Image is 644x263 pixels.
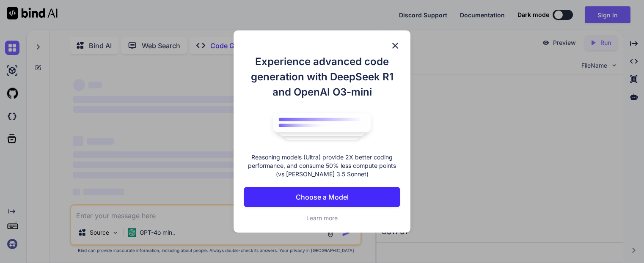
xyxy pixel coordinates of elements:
[267,108,377,145] img: bind logo
[244,187,401,207] button: Choose a Model
[244,54,401,100] h1: Experience advanced code generation with DeepSeek R1 and OpenAI O3-mini
[306,214,338,222] span: Learn more
[296,192,349,202] p: Choose a Model
[244,153,401,178] p: Reasoning models (Ultra) provide 2X better coding performance, and consume 50% less compute point...
[390,41,400,51] img: close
